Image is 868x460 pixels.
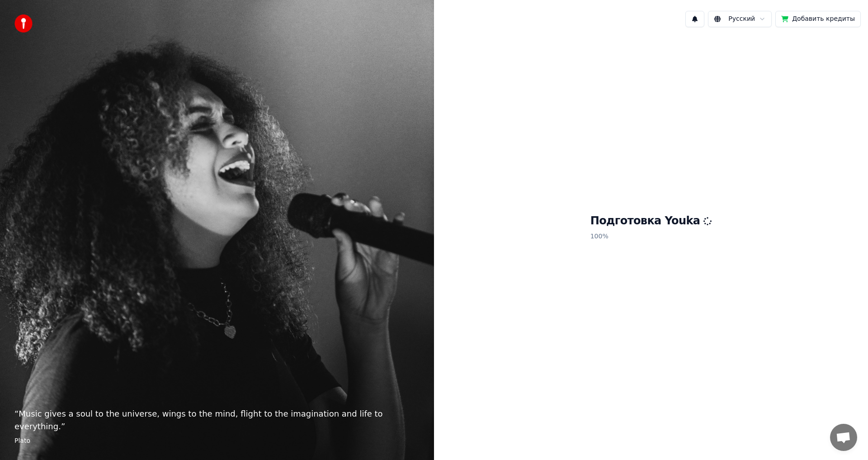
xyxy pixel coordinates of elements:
footer: Plato [14,436,420,446]
p: “ Music gives a soul to the universe, wings to the mind, flight to the imagination and life to ev... [14,408,420,433]
a: Открытый чат [830,424,857,451]
h1: Подготовка Youka [590,214,712,228]
button: Добавить кредиты [775,11,861,27]
img: youka [14,14,33,33]
p: 100 % [590,228,712,245]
